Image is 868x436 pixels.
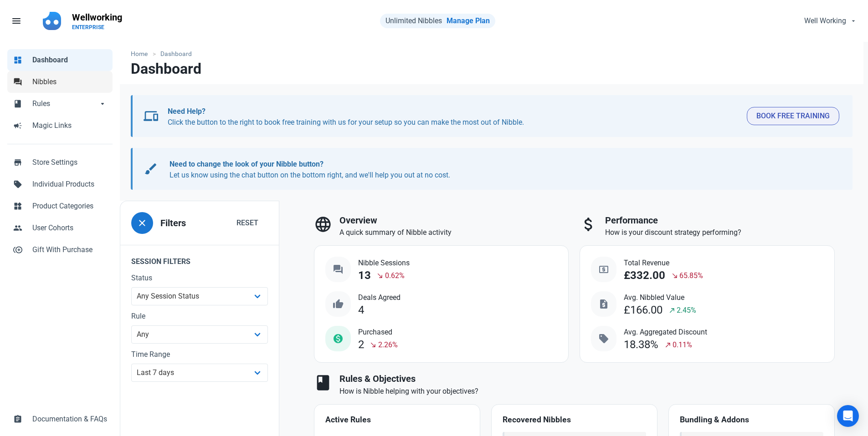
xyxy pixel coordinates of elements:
[447,16,490,25] a: Manage Plan
[358,292,401,303] span: Deals Agreed
[131,349,268,360] label: Time Range
[32,223,107,233] span: User Cohorts
[598,264,609,275] span: local_atm
[339,215,569,226] h3: Overview
[32,157,107,168] span: Store Settings
[668,307,676,314] span: north_east
[624,339,658,351] div: 18.38%
[7,93,113,115] a: bookRulesarrow_drop_down
[32,120,107,131] span: Magic Links
[7,49,113,71] a: dashboardDashboard
[227,214,268,232] button: Reset
[144,109,158,123] span: devices
[67,7,128,35] a: WellworkingENTERPRISE
[32,55,107,66] span: Dashboard
[7,115,113,137] a: campaignMagic Links
[72,24,122,31] p: ENTERPRISE
[13,223,22,232] span: people
[131,212,153,234] button: close
[796,12,863,30] button: Well Working
[624,292,696,303] span: Avg. Nibbled Value
[7,217,113,239] a: peopleUser Cohorts
[131,49,152,59] a: Home
[339,227,569,238] p: A quick summary of Nibble activity
[169,159,831,181] p: Let us know using the chat button on the bottom right, and we'll help you out at no cost.
[358,269,371,282] div: 13
[624,327,707,338] span: Avg. Aggregated Discount
[664,341,672,349] span: north_east
[598,333,609,344] span: sell
[13,201,22,210] span: widgets
[32,76,107,87] span: Nibbles
[671,272,678,279] span: south_east
[7,408,113,430] a: assignmentDocumentation & FAQs
[120,245,279,273] legend: Session Filters
[503,416,646,425] h4: Recovered Nibbles
[160,218,186,228] h3: Filters
[378,340,398,350] span: 2.26%
[333,299,344,309] span: thumb_up
[13,76,22,86] span: forum
[72,11,122,24] p: Wellworking
[7,71,113,93] a: forumNibbles
[747,107,839,125] button: Book Free Training
[339,386,835,397] p: How is Nibble helping with your objectives?
[11,15,22,26] span: menu
[333,333,344,344] span: monetization_on
[7,173,113,195] a: sellIndividual Products
[756,111,830,122] span: Book Free Training
[32,201,107,212] span: Product Categories
[13,120,22,129] span: campaign
[837,405,859,427] div: Open Intercom Messenger
[168,107,205,116] b: Need Help?
[679,270,703,281] span: 65.85%
[32,244,107,255] span: Gift With Purchase
[168,106,740,128] p: Click the button to the right to book free training with us for your setup so you can make the mo...
[624,258,703,269] span: Total Revenue
[144,162,158,176] span: brush
[131,273,268,284] label: Status
[13,157,22,166] span: store
[13,98,22,107] span: book
[7,239,113,261] a: control_point_duplicateGift With Purchase
[314,215,332,233] span: language
[236,218,258,228] span: Reset
[385,16,442,25] span: Unlimited Nibbles
[385,270,405,281] span: 0.62%
[605,227,835,238] p: How is your discount strategy performing?
[13,244,22,253] span: control_point_duplicate
[131,61,201,77] h1: Dashboard
[13,179,22,188] span: sell
[32,414,107,425] span: Documentation & FAQs
[325,416,469,425] h4: Active Rules
[624,269,665,282] div: £332.00
[605,215,835,226] h3: Performance
[169,160,324,168] b: Need to change the look of your Nibble button?
[137,218,148,228] span: close
[13,414,22,423] span: assignment
[32,98,98,109] span: Rules
[314,374,332,392] span: book
[120,42,863,61] nav: breadcrumbs
[7,152,113,173] a: storeStore Settings
[7,195,113,217] a: widgetsProduct Categories
[32,179,107,190] span: Individual Products
[673,340,692,350] span: 0.11%
[13,55,22,64] span: dashboard
[370,341,377,349] span: south_east
[624,304,663,316] div: £166.00
[598,299,609,309] span: request_quote
[680,416,823,425] h4: Bundling & Addons
[358,339,364,351] div: 2
[358,258,410,269] span: Nibble Sessions
[376,272,384,279] span: south_east
[339,374,835,384] h3: Rules & Objectives
[98,98,107,107] span: arrow_drop_down
[358,327,398,338] span: Purchased
[131,311,268,322] label: Rule
[677,305,696,316] span: 2.45%
[580,215,598,233] span: attach_money
[358,304,364,316] div: 4
[333,264,344,275] span: question_answer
